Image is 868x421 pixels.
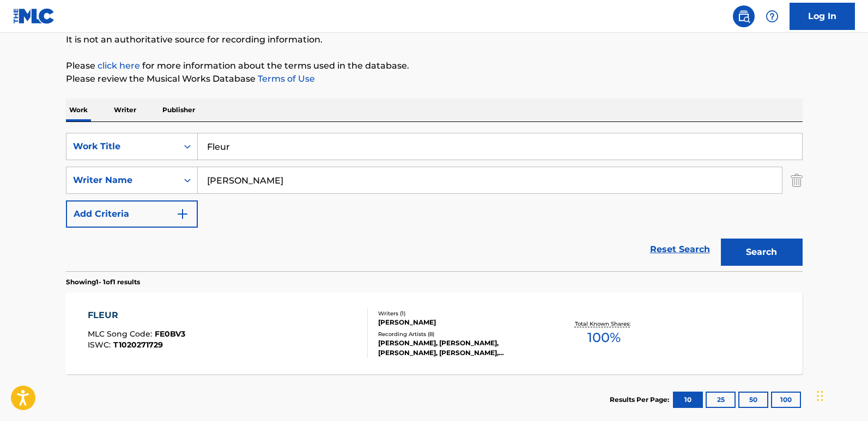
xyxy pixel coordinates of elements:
[673,392,703,408] button: 10
[155,329,185,339] span: FE0BV3
[378,309,543,318] div: Writers ( 1 )
[256,74,315,84] a: Terms of Use
[13,8,55,24] img: MLC Logo
[176,208,189,221] img: 9d2ae6d4665cec9f34b9.svg
[66,277,140,287] p: Showing 1 - 1 of 1 results
[791,167,803,194] img: Delete Criterion
[111,99,139,121] p: Writer
[66,200,198,228] button: Add Criteria
[66,72,803,86] p: Please review the Musical Works Database
[737,10,750,23] img: search
[761,5,783,27] div: Help
[706,392,736,408] button: 25
[98,60,140,71] a: click here
[587,328,621,347] span: 100 %
[721,239,803,266] button: Search
[66,133,803,271] form: Search Form
[645,237,715,261] a: Reset Search
[771,392,801,408] button: 100
[66,292,803,374] a: FLEURMLC Song Code:FE0BV3ISWC:T1020271729Writers (1)[PERSON_NAME]Recording Artists (8)[PERSON_NAM...
[66,99,91,121] p: Work
[113,340,163,350] span: T1020271729
[378,338,543,358] div: [PERSON_NAME], [PERSON_NAME], [PERSON_NAME], [PERSON_NAME], [PERSON_NAME]
[66,59,803,72] p: Please for more information about the terms used in the database.
[766,10,779,23] img: help
[738,392,768,408] button: 50
[790,3,855,30] a: Log In
[814,369,868,421] iframe: Chat Widget
[73,174,171,187] div: Writer Name
[733,5,755,27] a: Public Search
[610,395,672,405] p: Results Per Page:
[378,330,543,338] div: Recording Artists ( 8 )
[575,320,633,328] p: Total Known Shares:
[88,329,155,339] span: MLC Song Code :
[88,309,185,322] div: FLEUR
[817,380,823,412] div: Drag
[378,318,543,327] div: [PERSON_NAME]
[159,99,198,121] p: Publisher
[66,33,803,46] p: It is not an authoritative source for recording information.
[73,140,171,153] div: Work Title
[88,340,113,350] span: ISWC :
